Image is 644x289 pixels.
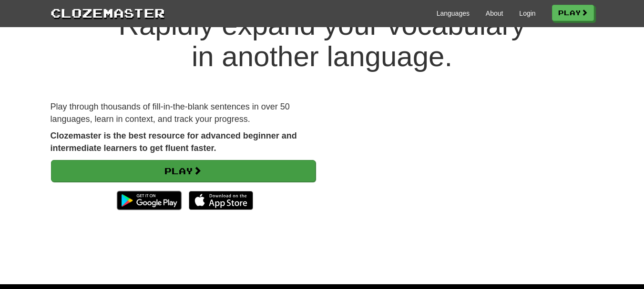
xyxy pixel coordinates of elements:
[519,9,535,18] a: Login
[51,160,316,182] a: Play
[51,101,315,125] p: Play through thousands of fill-in-the-blank sentences in over 50 languages, learn in context, and...
[189,191,253,210] img: Download_on_the_App_Store_Badge_US-UK_135x40-25178aeef6eb6b83b96f5f2d004eda3bffbb37122de64afbaef7...
[486,9,503,18] a: About
[51,4,165,21] a: Clozemaster
[437,9,470,18] a: Languages
[51,131,297,153] strong: Clozemaster is the best resource for advanced beginner and intermediate learners to get fluent fa...
[552,5,594,21] a: Play
[112,186,186,215] img: Get it on Google Play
